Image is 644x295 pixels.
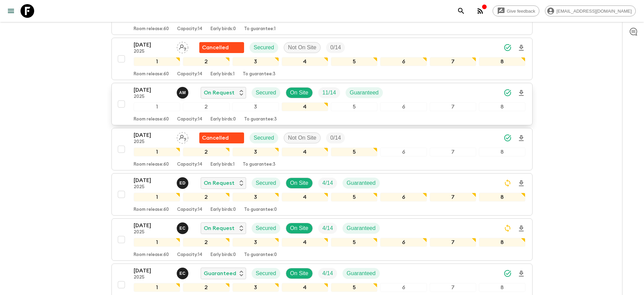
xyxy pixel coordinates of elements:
[4,4,18,18] button: menu
[256,269,276,278] p: Secured
[517,44,525,52] svg: Download Onboarding
[330,43,341,52] p: 0 / 14
[282,147,328,156] div: 4
[134,207,169,213] p: Room release: 60
[177,207,202,213] p: Capacity: 14
[183,193,229,202] div: 2
[282,238,328,247] div: 4
[282,283,328,292] div: 4
[211,207,236,213] p: Early birds: 0
[430,238,476,247] div: 7
[380,283,427,292] div: 6
[177,134,188,140] span: Assign pack leader
[290,179,308,187] p: On Site
[134,230,171,235] p: 2025
[250,132,278,143] div: Secured
[111,218,533,261] button: [DATE]2025Eduardo Caravaca On RequestSecuredOn SiteTrip FillGuaranteed12345678Room release:60Capa...
[331,238,377,247] div: 5
[322,269,333,278] p: 4 / 14
[479,147,525,156] div: 8
[134,139,171,145] p: 2025
[211,26,236,32] p: Early birds: 0
[318,178,337,189] div: Trip Fill
[479,283,525,292] div: 8
[290,269,308,278] p: On Site
[517,270,525,278] svg: Download Onboarding
[504,89,512,97] svg: Synced Successfully
[322,179,333,187] p: 4 / 14
[134,57,180,66] div: 1
[232,57,279,66] div: 3
[177,44,188,49] span: Assign pack leader
[504,179,512,187] svg: Sync Required - Changes detected
[286,268,313,279] div: On Site
[284,132,321,143] div: Not On Site
[290,224,308,232] p: On Site
[326,132,345,143] div: Trip Fill
[504,269,512,278] svg: Synced Successfully
[111,128,533,170] button: [DATE]2025Assign pack leaderFlash Pack cancellationSecuredNot On SiteTrip Fill12345678Room releas...
[288,43,317,52] p: Not On Site
[256,179,276,187] p: Secured
[134,102,180,111] div: 1
[134,267,171,275] p: [DATE]
[284,42,321,53] div: Not On Site
[177,252,202,258] p: Capacity: 14
[244,252,277,258] p: To guarantee: 0
[479,102,525,111] div: 8
[350,89,379,97] p: Guaranteed
[211,252,236,258] p: Early birds: 0
[282,193,328,202] div: 4
[517,134,525,142] svg: Download Onboarding
[282,102,328,111] div: 4
[111,38,533,80] button: [DATE]2025Assign pack leaderFlash Pack cancellationSecuredNot On SiteTrip Fill12345678Room releas...
[288,134,317,142] p: Not On Site
[199,132,244,143] div: Flash Pack cancellation
[380,102,427,111] div: 6
[290,89,308,97] p: On Site
[183,57,229,66] div: 2
[430,102,476,111] div: 7
[380,147,427,156] div: 6
[134,26,169,32] p: Room release: 60
[177,87,190,99] button: AM
[517,89,525,97] svg: Download Onboarding
[204,179,234,187] p: On Request
[326,42,345,53] div: Trip Fill
[286,87,313,98] div: On Site
[177,177,190,189] button: ED
[318,87,340,98] div: Trip Fill
[232,283,279,292] div: 3
[331,193,377,202] div: 5
[202,43,229,52] p: Cancelled
[430,283,476,292] div: 7
[134,238,180,247] div: 1
[134,221,171,230] p: [DATE]
[183,147,229,156] div: 2
[430,147,476,156] div: 7
[183,238,229,247] div: 2
[479,193,525,202] div: 8
[177,222,190,234] button: EC
[331,147,377,156] div: 5
[211,117,236,122] p: Early birds: 0
[331,283,377,292] div: 5
[347,179,376,187] p: Guaranteed
[111,83,533,125] button: [DATE]2025Allan MoralesOn RequestSecuredOn SiteTrip FillGuaranteed12345678Room release:60Capacity...
[134,86,171,94] p: [DATE]
[232,102,279,111] div: 3
[134,193,180,202] div: 1
[204,224,234,232] p: On Request
[252,223,280,234] div: Secured
[331,102,377,111] div: 5
[504,43,512,52] svg: Synced Successfully
[179,180,186,186] p: E D
[454,4,468,18] button: search adventures
[204,89,234,97] p: On Request
[134,94,171,100] p: 2025
[380,238,427,247] div: 6
[177,117,202,122] p: Capacity: 14
[202,134,229,142] p: Cancelled
[256,224,276,232] p: Secured
[134,147,180,156] div: 1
